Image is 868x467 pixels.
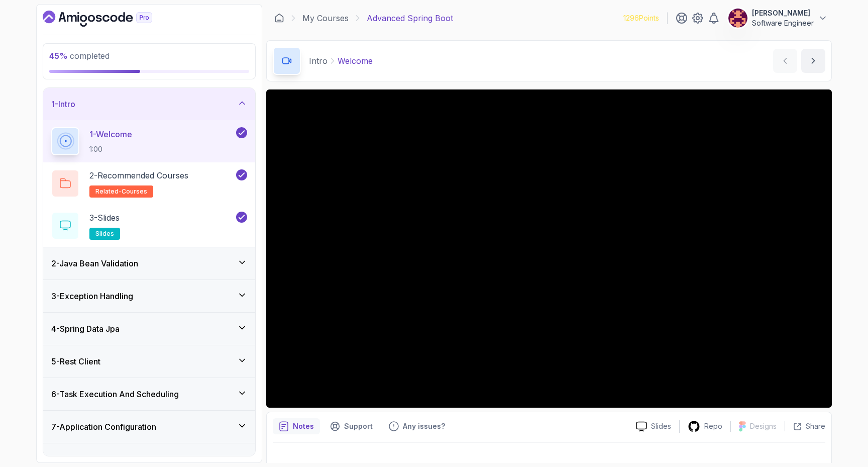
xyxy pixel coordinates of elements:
[367,12,453,24] p: Advanced Spring Boot
[273,418,320,434] button: notes button
[623,13,659,23] p: 1296 Points
[43,378,255,410] button: 6-Task Execution And Scheduling
[309,55,328,67] p: Intro
[51,127,247,155] button: 1-Welcome1:00
[51,257,138,269] h3: 2 - Java Bean Validation
[628,421,679,432] a: Slides
[383,418,451,434] button: Feedback button
[43,280,255,312] button: 3-Exception Handling
[43,11,175,27] a: Dashboard
[43,411,255,443] button: 7-Application Configuration
[51,323,120,335] h3: 4 - Spring Data Jpa
[51,453,91,465] h3: 8 - Logging
[43,88,255,120] button: 1-Intro
[651,421,671,431] p: Slides
[752,8,814,18] p: [PERSON_NAME]
[680,420,730,433] a: Repo
[43,313,255,345] button: 4-Spring Data Jpa
[51,290,133,302] h3: 3 - Exception Handling
[728,9,747,28] img: user profile image
[89,144,132,154] p: 1:00
[51,355,100,367] h3: 5 - Rest Client
[293,421,314,431] p: Notes
[51,212,247,240] button: 3-Slidesslides
[51,421,156,433] h3: 7 - Application Configuration
[750,421,777,431] p: Designs
[89,169,188,181] p: 2 - Recommended Courses
[344,421,373,431] p: Support
[266,89,832,408] iframe: 1 - Hi
[403,421,445,431] p: Any issues?
[752,18,814,28] p: Software Engineer
[704,421,722,431] p: Repo
[95,230,114,238] span: slides
[51,169,247,198] button: 2-Recommended Coursesrelated-courses
[302,12,349,24] a: My Courses
[773,49,797,73] button: previous content
[324,418,379,434] button: Support button
[51,388,179,400] h3: 6 - Task Execution And Scheduling
[801,49,825,73] button: next content
[43,247,255,279] button: 2-Java Bean Validation
[728,8,828,28] button: user profile image[PERSON_NAME]Software Engineer
[274,13,284,23] a: Dashboard
[49,51,68,61] span: 45 %
[49,51,110,61] span: completed
[338,55,373,67] p: Welcome
[785,421,825,431] button: Share
[89,128,132,140] p: 1 - Welcome
[806,421,825,431] p: Share
[89,212,120,224] p: 3 - Slides
[95,188,147,196] span: related-courses
[51,98,75,110] h3: 1 - Intro
[43,345,255,378] button: 5-Rest Client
